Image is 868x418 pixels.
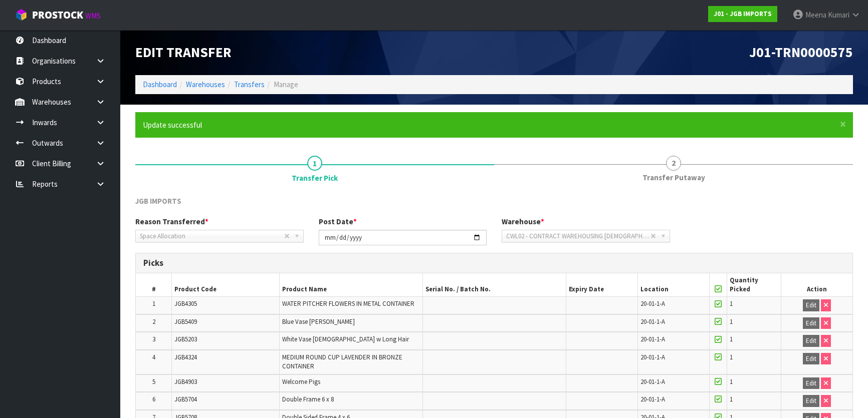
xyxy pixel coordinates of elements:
span: 2 [152,317,155,326]
span: Update successful [143,120,202,130]
span: 6 [152,395,155,403]
button: Edit [803,335,819,347]
strong: J01 - JGB IMPORTS [714,10,772,18]
th: Location [637,273,709,297]
label: Warehouse [502,216,544,227]
span: Space Allocation [140,230,284,242]
span: 1 [730,335,733,343]
span: Transfer Putaway [642,172,705,183]
button: Edit [803,395,819,407]
span: MEDIUM ROUND CUP LAVENDER IN BRONZE CONTAINER [282,353,402,370]
span: 1 [730,317,733,326]
a: Dashboard [143,80,177,89]
span: JGB4305 [174,299,197,308]
span: White Vase [DEMOGRAPHIC_DATA] w Long Hair [282,335,409,343]
button: Edit [803,377,819,389]
span: Manage [274,80,298,89]
span: J01-TRN0000575 [749,44,853,61]
th: Action [781,273,852,297]
span: 20-01-1-A [640,377,665,386]
input: Post Date [319,230,487,245]
button: Edit [803,317,819,329]
span: 20-01-1-A [640,353,665,361]
small: WMS [85,11,101,21]
span: × [840,117,846,131]
span: WATER PITCHER FLOWERS IN METAL CONTAINER [282,299,414,308]
label: Reason Transferred [135,216,208,227]
span: 20-01-1-A [640,395,665,403]
h3: Picks [143,258,845,268]
span: CWL02 - CONTRACT WAREHOUSING [DEMOGRAPHIC_DATA] RUBY [506,230,650,242]
span: 2 [666,156,681,171]
span: Blue Vase [PERSON_NAME] [282,317,355,326]
span: Meena [805,10,826,20]
a: J01 - JGB IMPORTS [708,6,777,22]
span: JGB5704 [174,395,197,403]
span: 1 [730,395,733,403]
th: Quantity Picked [727,273,781,297]
span: 20-01-1-A [640,335,665,343]
span: JGB5203 [174,335,197,343]
span: Welcome Pigs [282,377,320,386]
span: JGB4903 [174,377,197,386]
th: Product Code [172,273,280,297]
img: cube-alt.png [15,9,28,21]
span: Double Frame 6 x 8 [282,395,334,403]
span: 4 [152,353,155,361]
span: 1 [730,353,733,361]
span: 1 [730,377,733,386]
button: Edit [803,299,819,311]
span: JGB4324 [174,353,197,361]
span: 3 [152,335,155,343]
button: Edit [803,353,819,365]
span: ProStock [32,9,83,22]
span: 1 [730,299,733,308]
span: 20-01-1-A [640,299,665,308]
span: JGB5409 [174,317,197,326]
span: 1 [307,156,322,171]
span: Kumari [828,10,849,20]
span: 20-01-1-A [640,317,665,326]
th: # [136,273,172,297]
span: Transfer Pick [292,173,338,183]
a: Warehouses [186,80,225,89]
th: Product Name [279,273,422,297]
th: Serial No. / Batch No. [422,273,566,297]
span: Edit Transfer [135,44,232,61]
label: Post Date [319,216,357,227]
span: 1 [152,299,155,308]
th: Expiry Date [566,273,637,297]
span: JGB IMPORTS [135,196,181,206]
span: 5 [152,377,155,386]
a: Transfers [234,80,265,89]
